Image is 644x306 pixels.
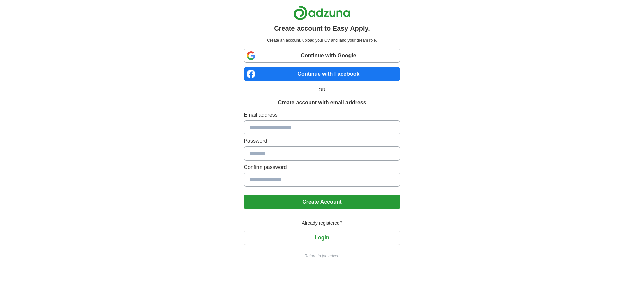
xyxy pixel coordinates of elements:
button: Create Account [244,195,400,209]
button: Login [244,231,400,245]
span: Already registered? [298,220,346,227]
a: Continue with Google [244,49,400,63]
img: Adzuna logo [293,5,351,20]
h1: Create account to Easy Apply. [274,23,370,33]
a: Continue with Facebook [244,67,400,81]
p: Create an account, upload your CV and land your dream role. [245,37,399,43]
a: Login [244,235,400,241]
label: Password [244,137,400,145]
label: Email address [244,111,400,119]
a: Return to job advert [244,253,400,259]
span: OR [315,86,330,93]
h1: Create account with email address [278,99,366,107]
label: Confirm password [244,163,400,171]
